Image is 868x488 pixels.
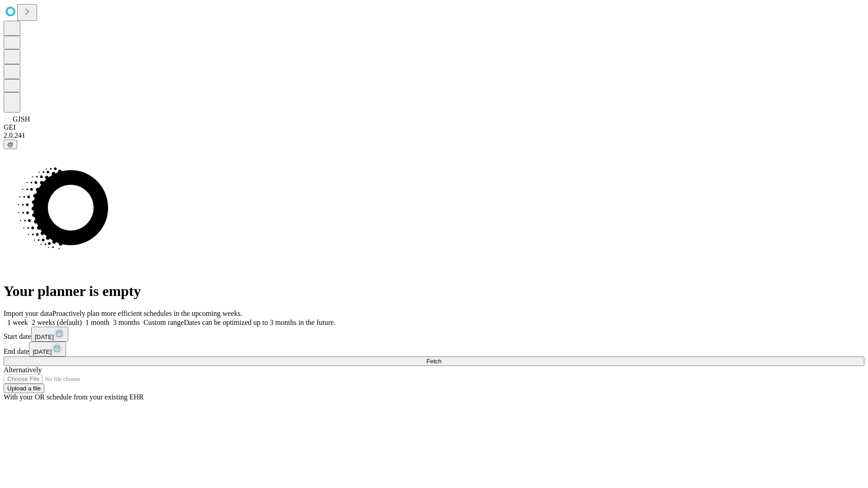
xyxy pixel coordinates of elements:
span: 2 weeks (default) [32,319,82,326]
span: [DATE] [33,348,52,355]
button: Fetch [4,357,864,366]
button: @ [4,140,17,149]
span: Proactively plan more efficient schedules in the upcoming weeks. [52,310,242,317]
span: Dates can be optimized up to 3 months in the future. [184,319,335,326]
button: [DATE] [29,342,66,357]
div: End date [4,342,864,357]
div: GEI [4,123,864,131]
h1: Your planner is empty [4,283,864,300]
button: [DATE] [31,327,68,342]
span: 1 week [7,319,28,326]
span: 3 months [113,319,140,326]
span: [DATE] [35,333,54,340]
div: Start date [4,327,864,342]
span: With your OR schedule from your existing EHR [4,393,144,401]
span: 1 month [85,319,109,326]
span: Fetch [426,358,441,365]
span: GJSH [13,115,30,123]
span: Alternatively [4,366,42,374]
span: Custom range [143,319,184,326]
button: Upload a file [4,384,44,393]
span: Import your data [4,310,52,317]
span: @ [7,141,14,148]
div: 2.0.241 [4,131,864,140]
